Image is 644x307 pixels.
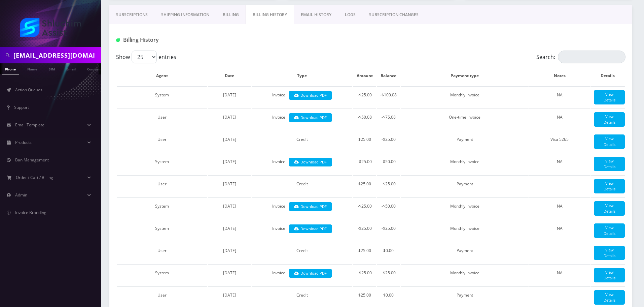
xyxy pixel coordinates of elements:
[529,220,590,241] td: NA
[353,220,376,241] td: -$25.00
[223,248,236,253] span: [DATE]
[529,197,590,219] td: NA
[529,153,590,175] td: NA
[15,210,46,215] span: Invoice Branding
[289,158,332,167] a: Download PDF
[252,220,352,241] td: Invoice
[594,112,625,127] a: View Details
[289,113,332,122] a: Download PDF
[377,220,400,241] td: -$25.00
[117,131,207,152] td: User
[377,109,400,130] td: -$75.08
[109,5,154,25] a: Subscriptions
[353,109,376,130] td: -$50.08
[246,5,294,25] a: Billing History
[84,63,106,74] a: Company
[63,63,79,74] a: Email
[401,242,529,264] td: Payment
[15,87,42,93] span: Action Queues
[401,66,529,86] th: Payment type
[377,86,400,108] td: -$100.08
[20,18,81,37] img: Shluchim Assist
[289,224,332,234] a: Download PDF
[252,197,352,219] td: Invoice
[353,131,376,152] td: $25.00
[362,5,425,25] a: SUBSCRIPTION CHANGES
[401,153,529,175] td: Monthly invoice
[223,114,236,120] span: [DATE]
[117,66,207,86] th: Agent
[252,66,352,86] th: Type
[223,292,236,298] span: [DATE]
[594,268,625,282] a: View Details
[15,157,49,163] span: Ban Management
[223,159,236,164] span: [DATE]
[252,242,352,264] td: Credit
[594,246,625,260] a: View Details
[223,136,236,142] span: [DATE]
[252,109,352,130] td: Invoice
[252,264,352,286] td: Invoice
[223,270,236,276] span: [DATE]
[117,197,207,219] td: System
[353,264,376,286] td: -$25.00
[24,63,41,74] a: Name
[353,242,376,264] td: $25.00
[529,86,590,108] td: NA
[377,153,400,175] td: -$50.00
[377,242,400,264] td: $0.00
[529,66,590,86] th: Notes
[252,131,352,152] td: Credit
[116,37,279,43] h1: Billing History
[16,175,53,180] span: Order / Cart / Billing
[401,264,529,286] td: Monthly invoice
[117,264,207,286] td: System
[594,134,625,149] a: View Details
[15,122,44,128] span: Email Template
[117,109,207,130] td: User
[132,51,157,63] select: Showentries
[252,86,352,108] td: Invoice
[223,181,236,187] span: [DATE]
[594,157,625,171] a: View Details
[223,92,236,98] span: [DATE]
[154,5,216,25] a: Shipping Information
[117,153,207,175] td: System
[338,5,362,25] a: LOGS
[353,86,376,108] td: -$25.00
[377,175,400,197] td: -$25.00
[353,66,376,86] th: Amount
[223,225,236,231] span: [DATE]
[117,86,207,108] td: System
[529,264,590,286] td: NA
[353,153,376,175] td: -$25.00
[594,223,625,238] a: View Details
[377,131,400,152] td: -$25.00
[536,51,625,63] label: Search:
[594,90,625,104] a: View Details
[117,220,207,241] td: System
[377,197,400,219] td: -$50.00
[15,140,32,145] span: Products
[289,202,332,211] a: Download PDF
[289,269,332,278] a: Download PDF
[529,109,590,130] td: NA
[117,175,207,197] td: User
[14,104,29,110] span: Support
[216,5,246,25] a: Billing
[558,51,625,63] input: Search:
[2,63,19,74] a: Phone
[289,91,332,100] a: Download PDF
[401,109,529,130] td: One-time invoice
[594,201,625,216] a: View Details
[591,66,625,86] th: Details
[252,153,352,175] td: Invoice
[401,175,529,197] td: Payment
[353,197,376,219] td: -$25.00
[377,66,400,86] th: Balance
[45,63,58,74] a: SIM
[529,131,590,152] td: Visa 5265
[401,131,529,152] td: Payment
[252,175,352,197] td: Credit
[208,66,251,86] th: Date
